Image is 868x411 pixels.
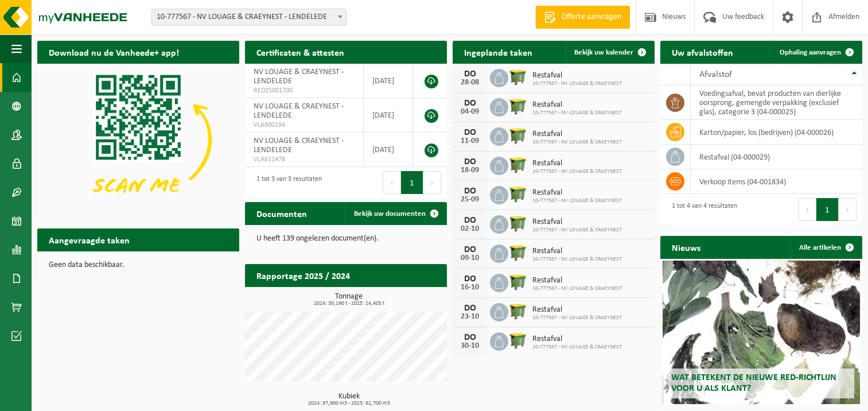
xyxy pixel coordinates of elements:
[691,145,862,169] td: restafval (04-000029)
[508,126,528,145] img: WB-1100-HPE-GN-50
[508,272,528,292] img: WB-1100-HPE-GN-50
[458,245,481,254] div: DO
[508,67,528,87] img: WB-1100-HPE-GN-50
[532,159,622,168] span: Restafval
[458,304,481,313] div: DO
[666,197,737,222] div: 1 tot 4 van 4 resultaten
[254,86,355,95] span: RED25001700
[532,71,622,80] span: Restafval
[699,70,732,79] span: Afvalstof
[364,98,413,133] td: [DATE]
[565,41,653,64] a: Bekijk uw kalender
[49,261,228,269] p: Geen data beschikbaar.
[532,139,622,146] span: 10-777567 - NV LOUAGE & CRAEYNEST
[458,128,481,137] div: DO
[245,202,318,224] h2: Documenten
[508,331,528,350] img: WB-1100-HPE-GN-50
[458,342,481,350] div: 30-10
[254,137,344,154] span: NV LOUAGE & CRAEYNEST - LENDELEDE
[508,243,528,262] img: WB-1100-HPE-GN-50
[798,198,816,221] button: Previous
[458,79,481,87] div: 28-08
[660,41,745,63] h2: Uw afvalstoffen
[532,110,622,117] span: 10-777567 - NV LOUAGE & CRAEYNEST
[532,335,622,344] span: Restafval
[458,137,481,145] div: 11-09
[254,102,344,120] span: NV LOUAGE & CRAEYNEST - LENDELEDE
[532,247,622,256] span: Restafval
[532,168,622,175] span: 10-777567 - NV LOUAGE & CRAEYNEST
[458,274,481,284] div: DO
[458,313,481,321] div: 23-10
[458,254,481,262] div: 09-10
[671,373,836,393] span: Wat betekent de nieuwe RED-richtlijn voor u als klant?
[251,293,447,307] h3: Tonnage
[816,198,839,221] button: 1
[508,96,528,116] img: WB-1100-HPE-GN-50
[354,210,426,218] span: Bekijk uw documenten
[458,108,481,116] div: 04-09
[508,301,528,321] img: WB-1100-HPE-GN-50
[532,80,622,87] span: 10-777567 - NV LOUAGE & CRAEYNEST
[458,216,481,225] div: DO
[458,157,481,166] div: DO
[361,286,446,309] a: Bekijk rapportage
[458,225,481,233] div: 02-10
[532,218,622,227] span: Restafval
[251,170,322,195] div: 1 tot 3 van 3 resultaten
[532,100,622,110] span: Restafval
[532,344,622,351] span: 10-777567 - NV LOUAGE & CRAEYNEST
[508,184,528,204] img: WB-1100-HPE-GN-50
[532,276,622,285] span: Restafval
[245,41,356,63] h2: Certificaten & attesten
[770,41,861,64] a: Ophaling aanvragen
[532,285,622,292] span: 10-777567 - NV LOUAGE & CRAEYNEST
[691,169,862,194] td: verkoop items (04-001834)
[532,197,622,204] span: 10-777567 - NV LOUAGE & CRAEYNEST
[839,198,857,221] button: Next
[458,187,481,196] div: DO
[532,315,622,321] span: 10-777567 - NV LOUAGE & CRAEYNEST
[364,133,413,167] td: [DATE]
[254,121,355,130] span: VLA900194
[574,49,633,56] span: Bekijk uw kalender
[780,49,841,56] span: Ophaling aanvragen
[508,214,528,233] img: WB-1100-HPE-GN-50
[37,64,239,215] img: Download de VHEPlus App
[383,171,401,194] button: Previous
[152,9,346,25] span: 10-777567 - NV LOUAGE & CRAEYNEST - LENDELEDE
[6,386,192,411] iframe: chat widget
[458,69,481,79] div: DO
[559,11,624,23] span: Offerte aanvragen
[251,393,447,406] h3: Kubiek
[256,235,435,243] p: U heeft 139 ongelezen document(en).
[37,228,141,251] h2: Aangevraagde taken
[663,261,861,404] a: Wat betekent de nieuwe RED-richtlijn voor u als klant?
[364,64,413,98] td: [DATE]
[660,236,712,258] h2: Nieuws
[453,41,544,63] h2: Ingeplande taken
[458,99,481,108] div: DO
[458,284,481,292] div: 16-10
[245,264,361,286] h2: Rapportage 2025 / 2024
[532,130,622,139] span: Restafval
[458,333,481,342] div: DO
[532,305,622,315] span: Restafval
[691,86,862,120] td: voedingsafval, bevat producten van dierlijke oorsprong, gemengde verpakking (exclusief glas), cat...
[254,68,344,86] span: NV LOUAGE & CRAEYNEST - LENDELEDE
[251,401,447,406] span: 2024: 97,900 m3 - 2025: 62,700 m3
[401,171,423,194] button: 1
[691,120,862,145] td: karton/papier, los (bedrijven) (04-000026)
[458,166,481,175] div: 18-09
[532,227,622,234] span: 10-777567 - NV LOUAGE & CRAEYNEST
[532,188,622,197] span: Restafval
[458,196,481,204] div: 25-09
[532,256,622,263] span: 10-777567 - NV LOUAGE & CRAEYNEST
[423,171,441,194] button: Next
[790,236,861,259] a: Alle artikelen
[151,9,347,26] span: 10-777567 - NV LOUAGE & CRAEYNEST - LENDELEDE
[345,202,446,225] a: Bekijk uw documenten
[37,41,190,63] h2: Download nu de Vanheede+ app!
[251,301,447,307] span: 2024: 30,190 t - 2025: 14,405 t
[508,155,528,175] img: WB-1100-HPE-GN-50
